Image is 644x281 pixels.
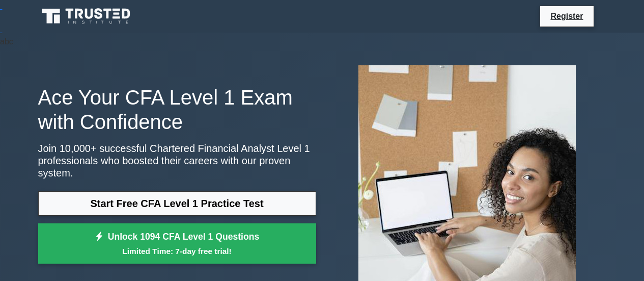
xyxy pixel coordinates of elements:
small: Limited Time: 7-day free trial! [51,245,303,257]
a: Register [544,10,589,22]
p: Join 10,000+ successful Chartered Financial Analyst Level 1 professionals who boosted their caree... [38,142,316,179]
a: Start Free CFA Level 1 Practice Test [38,191,316,216]
a: Unlock 1094 CFA Level 1 QuestionsLimited Time: 7-day free trial! [38,223,316,264]
h1: Ace Your CFA Level 1 Exam with Confidence [38,85,316,134]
